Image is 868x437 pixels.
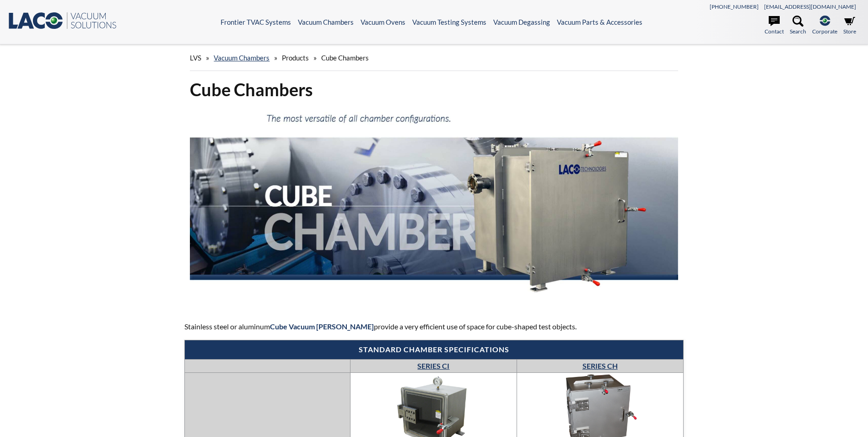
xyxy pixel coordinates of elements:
a: Vacuum Ovens [361,18,405,26]
a: Vacuum Degassing [493,18,550,26]
h1: Cube Chambers [190,78,678,101]
p: Stainless steel or aluminum provide a very efficient use of space for cube-shaped test objects. [184,321,683,333]
a: [EMAIL_ADDRESS][DOMAIN_NAME] [764,3,856,10]
h4: Standard chamber specifications [189,345,678,355]
div: » » » [190,45,678,71]
a: Vacuum Chambers [214,54,270,62]
a: Vacuum Parts & Accessories [557,18,642,26]
a: Vacuum Chambers [298,18,354,26]
a: [PHONE_NUMBER] [710,3,759,10]
span: Cube Chambers [321,54,369,62]
a: Vacuum Testing Systems [412,18,486,26]
span: Corporate [812,27,837,36]
span: Products [282,54,309,62]
a: Store [843,16,856,36]
a: Frontier TVAC Systems [221,18,291,26]
a: Contact [765,16,784,36]
a: SERIES CH [582,361,618,370]
strong: Cube Vacuum [PERSON_NAME] [270,322,374,331]
img: Cube Chambers header [190,108,678,304]
a: Search [790,16,806,36]
span: LVS [190,54,201,62]
a: SERIES CI [417,361,449,370]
